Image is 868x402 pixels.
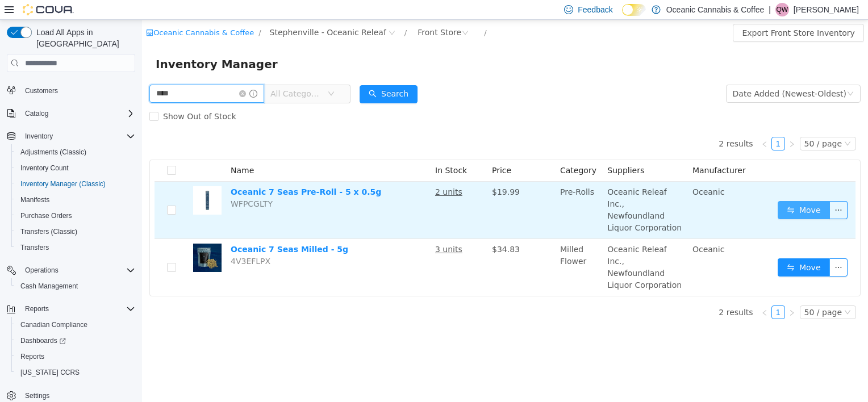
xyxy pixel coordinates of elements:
div: 50 / page [662,118,700,130]
span: Cash Management [16,279,135,293]
span: Canadian Compliance [20,320,87,329]
span: Oceanic [550,225,582,234]
span: $34.83 [350,225,378,234]
button: Operations [2,262,140,278]
span: $19.99 [350,167,378,177]
li: 1 [629,286,643,299]
img: Cova [23,4,74,15]
button: [US_STATE] CCRS [11,365,140,380]
span: Catalog [25,109,48,118]
button: icon: searchSearch [218,65,276,83]
a: Customers [20,84,62,98]
span: [US_STATE] CCRS [20,368,80,377]
li: Previous Page [616,117,629,131]
button: Reports [11,349,140,365]
span: Inventory Manager [14,35,143,53]
td: Pre-Rolls [414,162,461,219]
button: Reports [20,302,53,316]
a: Oceanic 7 Seas Milled - 5g [89,225,206,234]
span: Adjustments (Classic) [16,145,135,159]
img: Oceanic 7 Seas Pre-Roll - 5 x 0.5g hero shot [51,166,80,195]
i: icon: shop [4,9,11,16]
i: icon: right [646,121,653,128]
a: Purchase Orders [16,209,77,223]
button: Inventory Manager (Classic) [11,176,140,192]
button: icon: ellipsis [687,238,706,257]
button: Purchase Orders [11,208,140,224]
i: icon: info-circle [107,70,115,78]
li: 1 [629,117,643,131]
span: / [262,9,265,17]
span: WFPCGLTY [89,179,131,189]
span: Transfers (Classic) [16,225,135,238]
a: Transfers [16,241,53,254]
span: Inventory Count [16,161,135,175]
span: Oceanic [550,167,582,177]
button: icon: swapMove [636,181,688,199]
i: icon: down [702,120,709,128]
a: Inventory Count [16,161,73,175]
button: Canadian Compliance [11,317,140,333]
span: Manufacturer [550,146,604,155]
button: Inventory [2,128,140,144]
span: Suppliers [465,146,502,155]
span: Settings [25,391,49,400]
a: Reports [16,350,49,363]
a: icon: shopOceanic Cannabis & Coffee [4,9,112,17]
li: Previous Page [616,286,629,299]
a: Dashboards [16,334,70,347]
span: Inventory Manager (Classic) [20,179,106,189]
span: Category [418,146,454,155]
p: [PERSON_NAME] [794,3,859,16]
td: Milled Flower [414,219,461,276]
span: Catalog [20,107,135,120]
i: icon: down [705,70,712,78]
span: QW [777,3,788,16]
span: Oceanic Releaf Inc., Newfoundland Liquor Corporation [465,225,540,270]
span: Reports [20,352,44,361]
li: 2 results [577,117,611,131]
button: Inventory Count [11,160,140,176]
span: Adjustments (Classic) [20,148,86,157]
span: Canadian Compliance [16,318,135,332]
span: Inventory Count [20,164,69,173]
button: Reports [2,301,140,317]
li: 2 results [577,286,611,299]
button: Catalog [20,107,53,120]
span: Name [89,146,112,155]
a: Canadian Compliance [16,318,92,332]
span: Purchase Orders [16,209,135,223]
a: 1 [630,118,642,130]
input: Dark Mode [622,4,646,16]
span: Customers [20,83,135,98]
span: Feedback [578,4,612,15]
u: 3 units [293,225,320,234]
i: icon: right [646,290,653,296]
button: icon: swapMove [636,238,688,257]
a: 1 [630,286,642,299]
a: Inventory Manager (Classic) [16,177,110,191]
span: Oceanic Releaf Inc., Newfoundland Liquor Corporation [465,167,540,212]
div: Front Store [276,4,319,21]
span: Inventory [25,132,53,141]
p: | [769,3,771,16]
button: Manifests [11,192,140,208]
span: Customers [25,86,58,95]
span: In Stock [293,146,325,155]
i: icon: down [186,70,193,78]
p: Oceanic Cannabis & Coffee [666,3,765,16]
span: Stephenville - Oceanic Releaf [128,6,244,19]
a: Adjustments (Classic) [16,145,91,159]
a: Transfers (Classic) [16,225,82,238]
span: 4V3EFLPX [89,237,128,246]
span: Dashboards [20,336,66,345]
span: Dashboards [16,334,135,347]
button: Customers [2,82,140,99]
span: Price [350,146,369,155]
span: / [116,9,119,17]
span: Load All Apps in [GEOGRAPHIC_DATA] [32,27,135,49]
span: Manifests [20,195,49,204]
span: / [342,9,344,17]
span: All Categories [128,68,180,79]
